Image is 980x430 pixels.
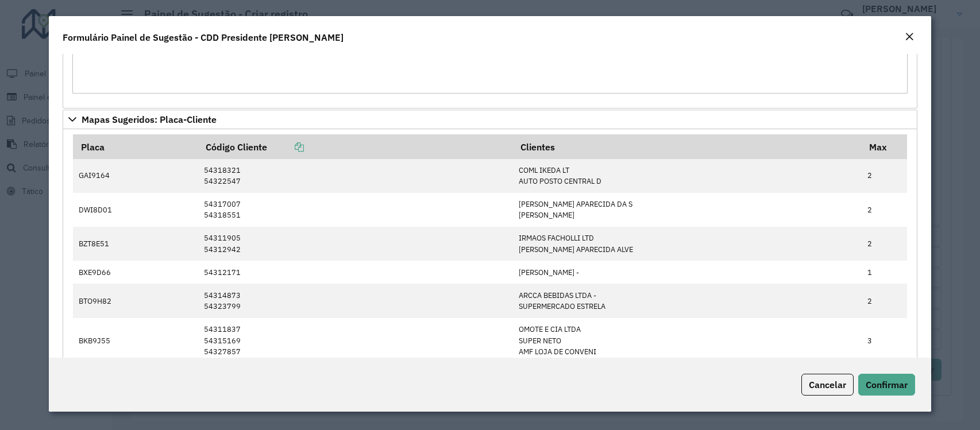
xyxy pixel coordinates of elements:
a: Mapas Sugeridos: Placa-Cliente [63,110,917,129]
td: GAI9164 [73,159,198,193]
td: 54318321 54322547 [198,159,512,193]
td: 54311837 54315169 54327857 [198,318,512,363]
button: Cancelar [801,374,854,396]
span: Confirmar [866,379,908,390]
td: [PERSON_NAME] - [512,261,861,284]
td: IRMAOS FACHOLLI LTD [PERSON_NAME] APARECIDA ALVE [512,227,861,261]
button: Close [901,30,917,45]
td: 54317007 54318551 [198,193,512,227]
td: 1 [861,261,907,284]
th: Max [861,134,907,158]
th: Placa [73,134,198,158]
em: Fechar [905,32,914,41]
th: Código Cliente [198,134,512,158]
td: ARCCA BEBIDAS LTDA - SUPERMERCADO ESTRELA [512,284,861,317]
td: DWI8D01 [73,193,198,227]
td: 54311905 54312942 [198,227,512,261]
h4: Formulário Painel de Sugestão - CDD Presidente [PERSON_NAME] [63,30,344,44]
td: BKB9J55 [73,318,198,363]
td: 2 [861,227,907,261]
td: 2 [861,193,907,227]
span: Mapas Sugeridos: Placa-Cliente [82,115,217,124]
td: 54314873 54323799 [198,284,512,317]
td: COML IKEDA LT AUTO POSTO CENTRAL D [512,159,861,193]
button: Confirmar [858,374,915,396]
td: [PERSON_NAME] APARECIDA DA S [PERSON_NAME] [512,193,861,227]
td: 2 [861,159,907,193]
td: BZT8E51 [73,227,198,261]
td: 2 [861,284,907,317]
td: BTO9H82 [73,284,198,317]
span: Cancelar [809,379,846,390]
th: Clientes [512,134,861,158]
td: BXE9D66 [73,261,198,284]
td: 3 [861,318,907,363]
a: Copiar [267,141,304,153]
td: 54312171 [198,261,512,284]
td: OMOTE E CIA LTDA SUPER NETO AMF LOJA DE CONVENI [512,318,861,363]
